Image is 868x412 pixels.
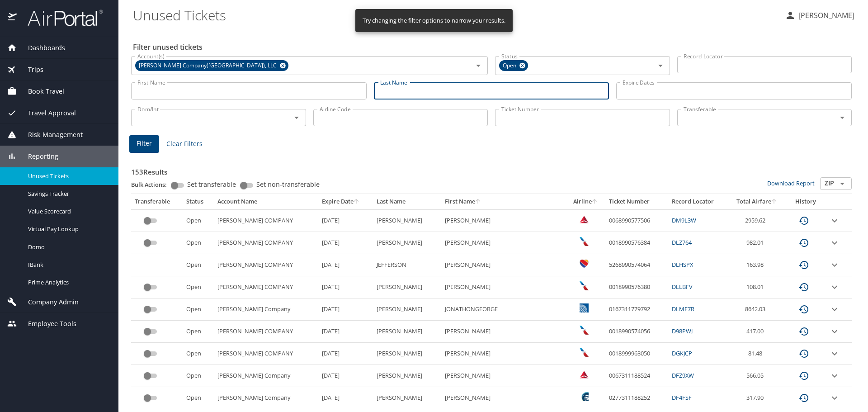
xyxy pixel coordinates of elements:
td: [PERSON_NAME] [441,209,566,232]
td: 2959.62 [727,209,786,232]
button: expand row [829,370,840,381]
button: Open [836,111,849,124]
span: Domo [28,243,108,251]
td: [PERSON_NAME] [441,321,566,343]
button: Open [836,177,849,190]
td: [PERSON_NAME] [373,276,441,298]
th: History [786,194,826,209]
div: [PERSON_NAME] Company([GEOGRAPHIC_DATA]), LLC [135,60,288,71]
td: 5268990574064 [605,254,668,276]
td: [DATE] [318,387,373,409]
td: 566.05 [727,365,786,387]
td: Open [183,387,214,409]
span: Reporting [17,152,58,161]
td: [PERSON_NAME] [441,343,566,365]
td: [DATE] [318,298,373,321]
a: Download Report [767,179,815,187]
th: Account Name [214,194,318,209]
td: [DATE] [318,276,373,298]
td: [PERSON_NAME] [373,298,441,321]
button: Open [290,111,303,124]
img: American Airlines [580,281,589,290]
td: JEFFERSON [373,254,441,276]
td: [PERSON_NAME] Company [214,387,318,409]
span: Virtual Pay Lookup [28,225,108,233]
button: Clear Filters [163,136,206,152]
a: DLHSPX [672,260,693,269]
span: Employee Tools [17,319,76,329]
td: [DATE] [318,321,373,343]
a: DLLBFV [672,283,693,291]
a: D98PWJ [672,327,693,335]
button: sort [354,199,360,205]
td: Open [183,343,214,365]
td: [PERSON_NAME] COMPANY [214,276,318,298]
td: 982.01 [727,232,786,254]
button: expand row [829,260,840,270]
img: American Airlines [580,326,589,335]
td: [PERSON_NAME] Company [214,298,318,321]
span: Travel Approval [17,108,76,118]
img: icon-airportal.png [8,9,18,27]
h1: Unused Tickets [133,1,778,29]
img: Alaska Airlines [580,392,589,401]
button: [PERSON_NAME] [781,7,858,24]
span: Filter [137,138,152,149]
img: Southwest Airlines [580,259,589,268]
th: First Name [441,194,566,209]
td: [DATE] [318,343,373,365]
td: [PERSON_NAME] [373,343,441,365]
td: [PERSON_NAME] [441,276,566,298]
td: Open [183,232,214,254]
td: 417.00 [727,321,786,343]
img: American Airlines [580,237,589,246]
td: 8642.03 [727,298,786,321]
h3: 153 Results [131,161,852,177]
button: expand row [829,348,840,359]
th: Ticket Number [605,194,668,209]
img: Delta Airlines [580,215,589,224]
button: Open [472,59,485,72]
td: 0067311188524 [605,365,668,387]
th: Total Airfare [727,194,786,209]
th: Expire Date [318,194,373,209]
td: 108.01 [727,276,786,298]
button: expand row [829,237,840,248]
td: [DATE] [318,254,373,276]
td: [PERSON_NAME] [441,254,566,276]
span: Value Scorecard [28,207,108,216]
td: Open [183,254,214,276]
span: Open [499,61,522,71]
p: Bulk Actions: [131,180,174,189]
span: Set transferable [187,181,236,188]
h2: Filter unused tickets [133,40,854,54]
td: [PERSON_NAME] [441,387,566,409]
div: Open [499,60,528,71]
span: Company Admin [17,297,79,307]
td: 0018990576380 [605,276,668,298]
td: [PERSON_NAME] [373,232,441,254]
td: 0018999963050 [605,343,668,365]
span: Savings Tracker [28,189,108,198]
button: expand row [829,215,840,226]
span: Unused Tickets [28,172,108,180]
a: DM9L3W [672,216,696,224]
th: Record Locator [668,194,728,209]
td: Open [183,209,214,232]
td: Open [183,321,214,343]
th: Status [183,194,214,209]
a: DLMF7R [672,305,694,313]
button: expand row [829,304,840,315]
td: [PERSON_NAME] [373,365,441,387]
div: Try changing the filter options to narrow your results. [363,12,505,29]
img: Delta Airlines [580,370,589,379]
a: DFZ9XW [672,371,694,379]
img: airportal-logo.png [18,9,103,27]
td: 0167311779792 [605,298,668,321]
td: [PERSON_NAME] [441,232,566,254]
td: [DATE] [318,209,373,232]
a: DLZ764 [672,238,692,246]
td: [DATE] [318,365,373,387]
td: 0018990576384 [605,232,668,254]
th: Last Name [373,194,441,209]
